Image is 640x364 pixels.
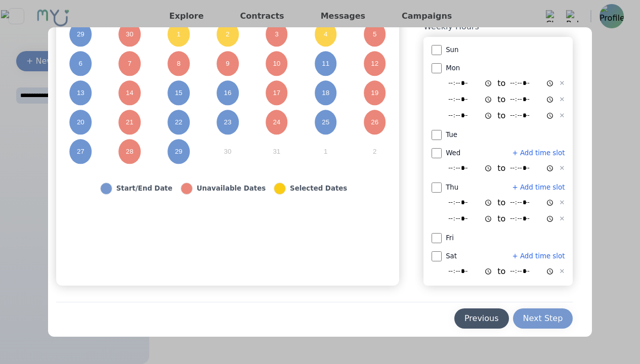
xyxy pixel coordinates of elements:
[154,108,203,137] button: October 22, 2025
[301,108,350,137] button: October 25, 2025
[126,118,134,127] abbr: October 21, 2025
[154,78,203,108] button: October 15, 2025
[373,30,376,39] abbr: October 5, 2025
[77,88,84,98] abbr: October 13, 2025
[301,78,350,108] button: October 18, 2025
[56,49,105,78] button: October 6, 2025
[559,111,565,121] button: ✕
[371,59,378,68] abbr: October 12, 2025
[77,118,84,127] abbr: October 20, 2025
[273,88,280,98] abbr: October 17, 2025
[497,110,505,122] span: to
[105,78,154,108] button: October 14, 2025
[446,148,460,158] label: Wed
[224,88,232,98] abbr: October 16, 2025
[464,312,499,325] div: Previous
[105,137,154,166] button: October 28, 2025
[79,59,82,68] abbr: October 6, 2025
[497,94,505,106] span: to
[252,78,301,108] button: October 17, 2025
[324,147,327,156] abbr: November 1, 2025
[513,251,565,261] button: + Add time slot
[175,118,183,127] abbr: October 22, 2025
[371,88,378,98] abbr: October 19, 2025
[446,233,454,243] label: Fri
[350,137,399,166] button: November 2, 2025
[226,59,229,68] abbr: October 9, 2025
[175,147,183,156] abbr: October 29, 2025
[497,162,505,174] span: to
[203,137,252,166] button: October 30, 2025
[273,59,280,68] abbr: October 10, 2025
[203,49,252,78] button: October 9, 2025
[446,183,458,193] label: Thu
[446,130,457,140] label: Tue
[513,148,565,158] button: + Add time slot
[154,49,203,78] button: October 8, 2025
[275,30,278,39] abbr: October 3, 2025
[224,118,232,127] abbr: October 23, 2025
[301,49,350,78] button: October 11, 2025
[559,78,565,88] button: ✕
[77,30,84,39] abbr: September 29, 2025
[252,108,301,137] button: October 24, 2025
[203,20,252,49] button: October 2, 2025
[252,49,301,78] button: October 10, 2025
[126,88,134,98] abbr: October 14, 2025
[56,78,105,108] button: October 13, 2025
[105,108,154,137] button: October 21, 2025
[446,45,458,55] label: Sun
[175,88,183,98] abbr: October 15, 2025
[559,266,565,277] button: ✕
[154,20,203,49] button: October 1, 2025
[322,118,329,127] abbr: October 25, 2025
[497,77,505,89] span: to
[105,20,154,49] button: September 30, 2025
[273,118,280,127] abbr: October 24, 2025
[154,137,203,166] button: October 29, 2025
[226,30,229,39] abbr: October 2, 2025
[497,213,505,225] span: to
[203,108,252,137] button: October 23, 2025
[224,147,232,156] abbr: October 30, 2025
[177,59,180,68] abbr: October 8, 2025
[559,198,565,208] button: ✕
[252,20,301,49] button: October 3, 2025
[559,95,565,105] button: ✕
[203,78,252,108] button: October 16, 2025
[371,118,378,127] abbr: October 26, 2025
[322,88,329,98] abbr: October 18, 2025
[126,30,134,39] abbr: September 30, 2025
[116,184,173,194] div: Start/End Date
[497,265,505,278] span: to
[513,183,565,193] button: + Add time slot
[177,30,180,39] abbr: October 1, 2025
[350,20,399,49] button: October 5, 2025
[77,147,84,156] abbr: October 27, 2025
[56,137,105,166] button: October 27, 2025
[322,59,329,68] abbr: October 11, 2025
[446,63,460,73] label: Mon
[559,214,565,224] button: ✕
[423,21,573,37] div: Weekly Hours
[373,147,376,156] abbr: November 2, 2025
[252,137,301,166] button: October 31, 2025
[523,312,563,325] div: Next Step
[56,108,105,137] button: October 20, 2025
[350,49,399,78] button: October 12, 2025
[350,78,399,108] button: October 19, 2025
[513,308,573,329] button: Next Step
[126,147,134,156] abbr: October 28, 2025
[324,30,327,39] abbr: October 4, 2025
[56,20,105,49] button: September 29, 2025
[105,49,154,78] button: October 7, 2025
[273,147,280,156] abbr: October 31, 2025
[197,184,266,194] div: Unavailable Dates
[446,251,457,261] label: Sat
[301,137,350,166] button: November 1, 2025
[128,59,132,68] abbr: October 7, 2025
[497,197,505,209] span: to
[301,20,350,49] button: October 4, 2025
[454,308,509,329] button: Previous
[350,108,399,137] button: October 26, 2025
